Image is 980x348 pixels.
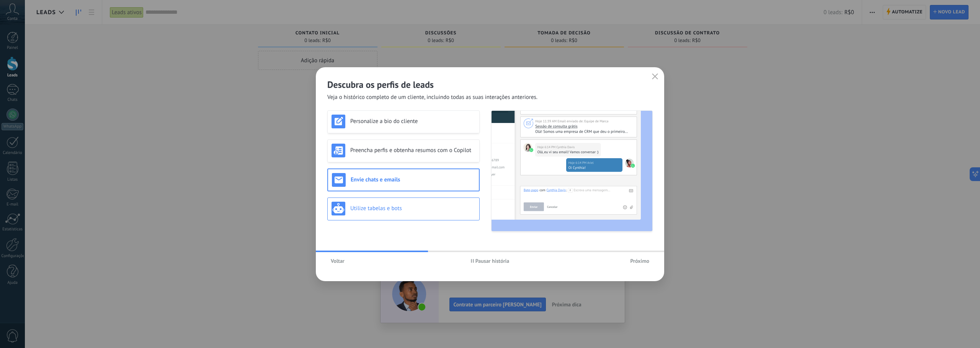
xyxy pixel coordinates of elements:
[467,255,513,267] button: Pausar história
[630,258,649,264] span: Próximo
[331,258,345,264] span: Voltar
[350,147,475,154] h3: Preencha perfis e obtenha resumos com o Copilot
[350,118,475,125] h3: Personalize a bio do cliente
[475,258,510,264] span: Pausar história
[327,255,348,267] button: Voltar
[350,205,475,212] h3: Utilize tabelas e bots
[627,255,653,267] button: Próximo
[327,79,653,91] h2: Descubra os perfis de leads
[351,176,475,183] h3: Envie chats e emails
[327,94,537,101] span: Veja o histórico completo de um cliente, incluindo todas as suas interações anteriores.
